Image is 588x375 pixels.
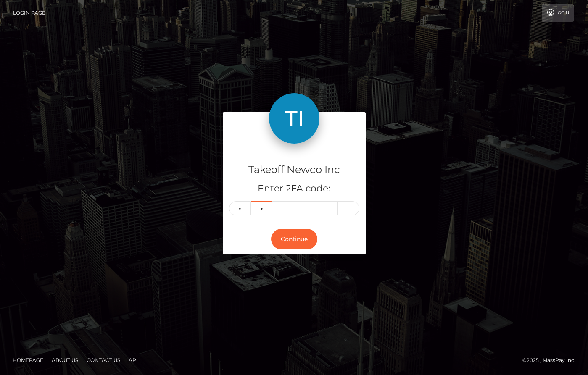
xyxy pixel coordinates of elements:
[542,4,574,22] a: Login
[13,4,45,22] a: Login Page
[48,354,82,367] a: About Us
[522,356,582,365] div: © 2025 , MassPay Inc.
[125,354,141,367] a: API
[269,93,319,144] img: Takeoff Newco Inc
[271,229,317,249] button: Continue
[229,182,359,195] h5: Enter 2FA code:
[9,354,47,367] a: Homepage
[229,163,359,177] h4: Takeoff Newco Inc
[83,354,124,367] a: Contact Us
